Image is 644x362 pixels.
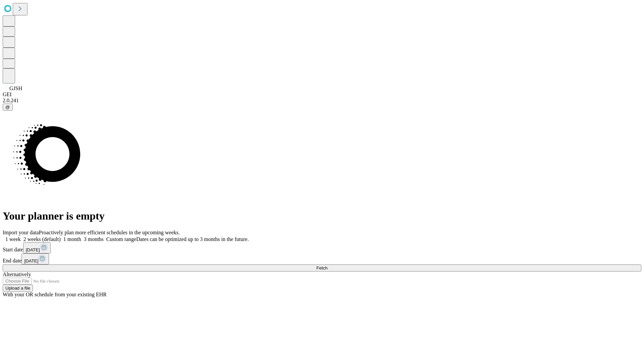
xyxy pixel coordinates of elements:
span: [DATE] [26,247,40,252]
span: [DATE] [24,258,38,263]
button: [DATE] [21,253,49,264]
span: Proactively plan more efficient schedules in the upcoming weeks. [39,230,180,235]
span: @ [5,105,10,110]
div: End date [3,253,641,264]
span: With your OR schedule from your existing EHR [3,292,107,297]
button: Upload a file [3,285,33,292]
h1: Your planner is empty [3,210,641,222]
div: 2.0.241 [3,98,641,104]
span: Custom range [106,236,136,242]
span: Alternatively [3,271,31,277]
span: GJSH [9,85,22,91]
button: [DATE] [23,242,51,253]
span: 1 week [5,236,21,242]
div: Start date [3,242,641,253]
span: 2 weeks (default) [23,236,61,242]
button: @ [3,104,13,111]
button: Fetch [3,264,641,271]
span: Dates can be optimized up to 3 months in the future. [136,236,249,242]
span: Fetch [316,265,327,270]
div: GEI [3,92,641,98]
span: 3 months [84,236,104,242]
span: Import your data [3,230,39,235]
span: 1 month [63,236,81,242]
